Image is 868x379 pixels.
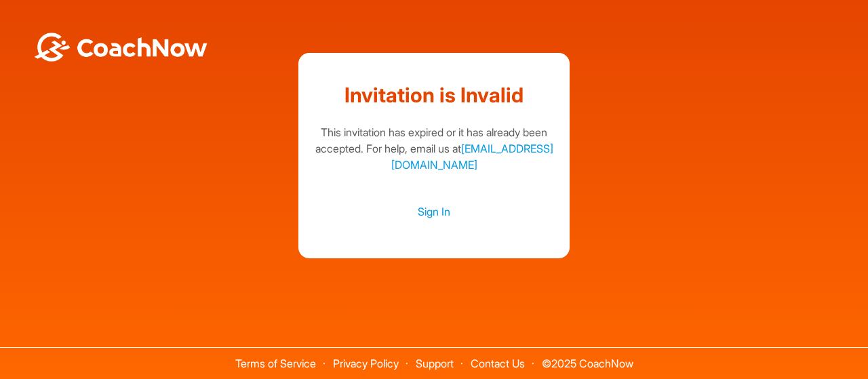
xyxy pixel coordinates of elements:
a: [EMAIL_ADDRESS][DOMAIN_NAME] [391,142,553,172]
a: Contact Us [471,357,525,370]
span: © 2025 CoachNow [535,348,640,369]
a: Support [416,357,454,370]
h1: Invitation is Invalid [312,80,556,111]
img: BwLJSsUCoWCh5upNqxVrqldRgqLPVwmV24tXu5FoVAoFEpwwqQ3VIfuoInZCoVCoTD4vwADAC3ZFMkVEQFDAAAAAElFTkSuQmCC [33,33,209,62]
a: Privacy Policy [333,357,399,370]
div: This invitation has expired or it has already been accepted. For help, email us at [312,124,556,173]
a: Terms of Service [235,357,316,370]
a: Sign In [312,203,556,220]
